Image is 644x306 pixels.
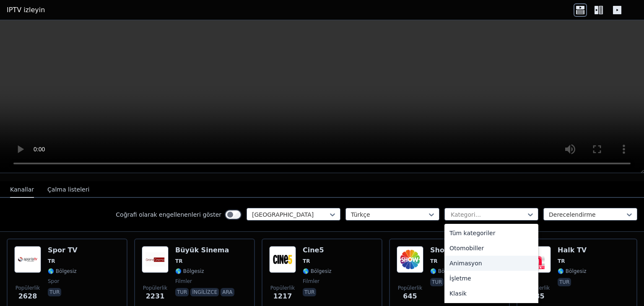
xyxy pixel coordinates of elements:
font: Coğrafi olarak engellenenleri göster [116,211,221,218]
font: 🌎 Bölgesiz [175,268,204,274]
font: 2628 [18,292,37,300]
font: spor [48,278,60,284]
button: Kanallar [10,182,34,198]
font: Çalma listeleri [47,186,89,193]
font: tur [559,279,569,285]
font: TR [48,258,55,264]
font: filmler [175,278,192,284]
font: 🌎 Bölgesiz [430,268,459,274]
font: Klasik [449,290,467,297]
font: Popülerlik [270,285,295,291]
font: Otomobiller [449,245,484,252]
font: TR [303,258,310,264]
font: Show TV [430,246,463,254]
font: 🌎 Bölgesiz [558,268,587,274]
img: Sports TV [14,246,41,273]
button: Çalma listeleri [47,182,89,198]
font: tur [432,279,442,285]
font: tur [177,289,187,295]
font: ingilizce [192,289,217,295]
font: Popülerlik [16,285,40,291]
font: 645 [403,292,417,300]
font: TR [558,258,565,264]
font: Popülerlik [398,285,423,291]
font: Tüm kategoriler [449,230,496,236]
img: Grand Cinema [142,246,169,273]
font: tur [49,289,60,295]
font: İşletme [449,275,471,282]
font: IPTV izleyin [7,6,45,14]
font: Kanallar [10,186,34,193]
font: Halk TV [558,246,587,254]
font: Spor TV [48,246,78,254]
font: Büyük Sinema [175,246,229,254]
font: filmler [303,278,319,284]
font: 1217 [273,292,292,300]
img: Show TV [397,246,423,273]
font: Popülerlik [143,285,168,291]
img: Cine5 [269,246,296,273]
font: ara [222,289,232,295]
font: TR [175,258,182,264]
a: IPTV izleyin [7,5,45,15]
font: tur [304,289,314,295]
font: Animasyon [449,260,482,267]
font: 🌎 Bölgesiz [303,268,332,274]
font: TR [430,258,437,264]
font: 2231 [146,292,165,300]
font: 🌎 Bölgesiz [48,268,77,274]
font: Cine5 [303,246,324,254]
